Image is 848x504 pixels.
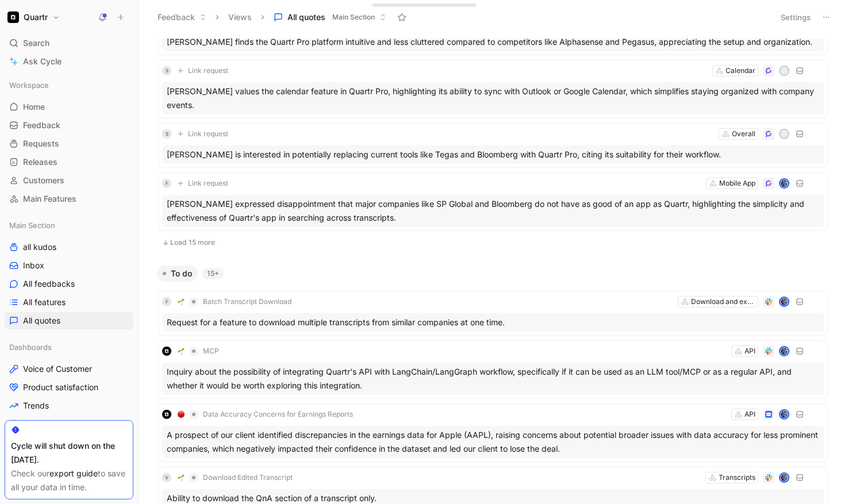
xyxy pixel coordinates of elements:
div: 15+ [202,268,224,279]
div: S [162,129,171,138]
div: [PERSON_NAME] values the calendar feature in Quartr Pro, highlighting its ability to sync with Ou... [162,82,824,114]
button: QuartrQuartr [5,9,63,25]
span: To do [171,268,192,279]
span: Inbox [23,260,44,271]
button: Link request [174,176,232,190]
div: DashboardsVoice of CustomerProduct satisfactionTrendsFeature viewCustomer view [5,338,133,451]
img: logo [162,410,171,419]
a: Product satisfaction [5,379,133,396]
span: Voice of Customer [23,363,92,375]
div: V [162,473,171,482]
img: Quartr [7,11,19,23]
div: A prospect of our client identified discrepancies in the earnings data for Apple (AAPL), raising ... [162,426,824,458]
img: avatar [780,474,788,482]
button: Views [223,9,257,26]
img: 🔴 [178,411,185,418]
div: Mobile App [719,178,755,189]
div: Main Sectionall kudosInboxAll feedbacksAll featuresAll quotes [5,217,133,329]
a: logo🔴Data Accuracy Concerns for Earnings ReportsAPIavatarA prospect of our client identified disc... [158,403,828,462]
span: Main Section [332,11,375,23]
a: All feedbacks [5,275,133,293]
button: Link request [174,64,232,78]
span: Main Section [9,220,55,231]
a: F🌱Batch Transcript DownloadDownload and exportavatarRequest for a feature to download multiple tr... [158,291,828,336]
span: Search [23,36,49,50]
h1: Quartr [24,12,48,22]
a: Feedback [5,117,133,134]
div: API [745,409,755,420]
img: avatar [780,347,788,355]
div: F [162,179,171,188]
span: All feedbacks [23,278,75,290]
a: Customers [5,172,133,189]
span: Dashboards [9,341,52,353]
span: Link request [188,129,228,138]
div: Calendar [726,65,755,76]
div: [PERSON_NAME] is interested in potentially replacing current tools like Tegas and Bloomberg with ... [162,145,824,164]
div: S [162,66,171,75]
button: 🌱Batch Transcript Download [174,295,296,309]
div: Cycle will shut down on the [DATE]. [11,439,127,467]
div: Download and export [691,296,755,307]
button: Settings [776,9,816,25]
div: Search [5,34,133,52]
div: Overall [732,128,755,140]
span: All features [23,297,66,308]
a: All quotes [5,312,133,329]
div: Transcripts [719,472,755,483]
a: SLink requestCalendarH[PERSON_NAME] values the calendar feature in Quartr Pro, highlighting its a... [158,60,828,118]
span: Product satisfaction [23,382,98,393]
a: all kudos [5,238,133,256]
a: All features [5,294,133,311]
button: Load 15 more [158,236,828,249]
button: Link request [174,127,232,141]
span: Requests [23,138,59,149]
button: 🌱MCP [174,344,223,358]
button: To do [157,266,198,282]
span: Link request [188,179,228,188]
img: avatar [780,410,788,418]
img: avatar [780,298,788,306]
button: 🔴Data Accuracy Concerns for Earnings Reports [174,407,357,421]
div: [PERSON_NAME] finds the Quartr Pro platform intuitive and less cluttered compared to competitors ... [162,33,824,51]
span: Feedback [23,120,60,131]
div: API [745,345,755,357]
span: Download Edited Transcript [203,473,293,482]
div: Workspace [5,76,133,94]
div: Main Section [5,217,133,234]
a: Inbox [5,257,133,274]
a: Releases [5,153,133,171]
img: avatar [780,179,788,187]
span: Feature view [23,418,71,430]
a: logo🌱MCPAPIavatarInquiry about the possibility of integrating Quartr's API with LangChain/LangGra... [158,340,828,399]
span: Ask Cycle [23,55,62,68]
span: All quotes [23,315,60,326]
span: Link request [188,66,228,75]
a: FLink requestMobile Appavatar[PERSON_NAME] expressed disappointment that major companies like SP ... [158,172,828,231]
button: All quotesMain Section [268,9,392,26]
div: H [780,67,788,75]
div: Dashboards [5,338,133,356]
span: Home [23,101,45,113]
div: Inquiry about the possibility of integrating Quartr's API with LangChain/LangGraph workflow, spec... [162,363,824,395]
img: 🌱 [178,348,185,355]
img: 🌱 [178,298,185,305]
span: Customers [23,175,64,186]
button: 🌱Download Edited Transcript [174,471,297,484]
a: Trends [5,397,133,414]
img: 🌱 [178,474,185,481]
button: Feedback [152,9,212,26]
span: Main Features [23,193,76,205]
div: Check our to save all your data in time. [11,467,127,494]
span: Workspace [9,79,49,91]
img: logo [162,347,171,356]
span: Data Accuracy Concerns for Earnings Reports [203,410,353,419]
div: [PERSON_NAME] expressed disappointment that major companies like SP Global and Bloomberg do not h... [162,195,824,227]
span: All quotes [287,11,325,23]
span: all kudos [23,241,56,253]
a: SLink requestOverallH[PERSON_NAME] is interested in potentially replacing current tools like Tega... [158,123,828,168]
a: Home [5,98,133,116]
span: Trends [23,400,49,411]
div: Request for a feature to download multiple transcripts from similar companies at one time. [162,313,824,332]
span: Batch Transcript Download [203,297,291,306]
